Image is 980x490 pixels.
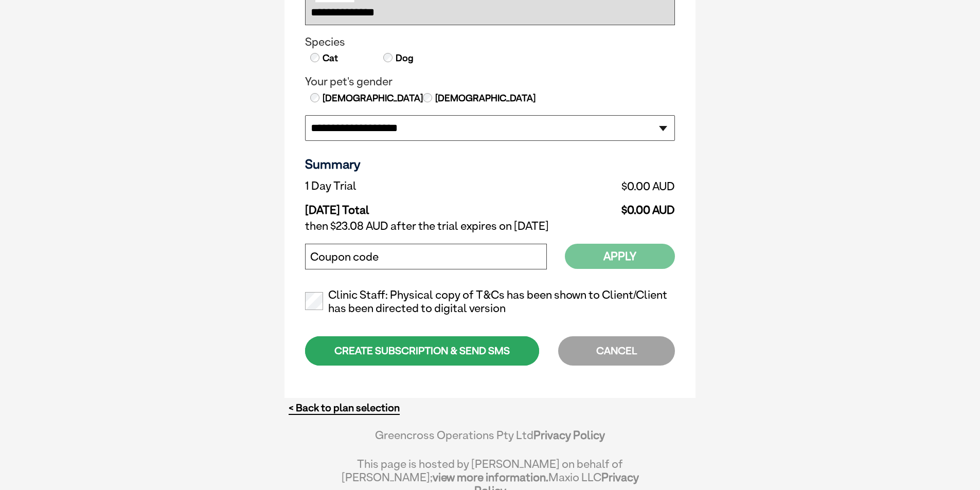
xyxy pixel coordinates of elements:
[305,217,675,235] td: then $23.08 AUD after the trial expires on [DATE]
[305,156,675,172] h3: Summary
[558,336,675,366] div: CANCEL
[341,428,639,452] div: Greencross Operations Pty Ltd
[506,177,675,195] td: $0.00 AUD
[305,336,539,366] div: CREATE SUBSCRIPTION & SEND SMS
[305,292,323,310] input: Clinic Staff: Physical copy of T&Cs has been shown to Client/Client has been directed to digital ...
[310,250,379,264] label: Coupon code
[433,470,548,484] a: view more information.
[305,35,675,49] legend: Species
[533,428,605,442] a: Privacy Policy
[305,75,675,88] legend: Your pet's gender
[305,195,506,217] td: [DATE] Total
[506,195,675,217] td: $0.00 AUD
[305,288,675,315] label: Clinic Staff: Physical copy of T&Cs has been shown to Client/Client has been directed to digital ...
[565,244,675,269] button: Apply
[305,177,506,195] td: 1 Day Trial
[289,402,400,414] a: < Back to plan selection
